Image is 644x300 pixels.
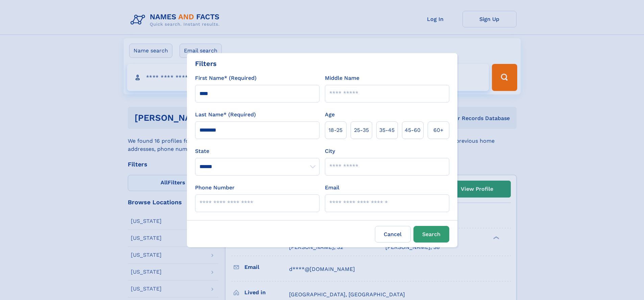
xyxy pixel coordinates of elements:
[433,126,444,134] span: 60+
[195,59,217,69] div: Filters
[325,147,335,155] label: City
[329,126,342,134] span: 18‑25
[325,111,335,119] label: Age
[375,226,411,243] label: Cancel
[195,74,257,82] label: First Name* (Required)
[413,226,449,243] button: Search
[195,147,319,155] label: State
[354,126,369,134] span: 25‑35
[405,126,421,134] span: 45‑60
[195,184,235,192] label: Phone Number
[325,184,339,192] label: Email
[195,111,256,119] label: Last Name* (Required)
[325,74,359,82] label: Middle Name
[379,126,395,134] span: 35‑45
